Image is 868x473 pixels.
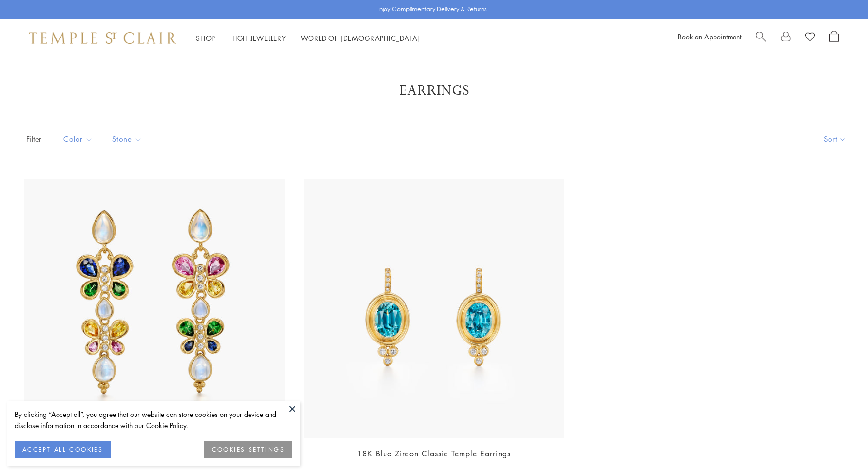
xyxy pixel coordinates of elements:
[802,124,868,154] button: Show sort by
[376,4,487,14] p: Enjoy Complimentary Delivery & Returns
[819,427,858,463] iframe: Gorgias live chat messenger
[56,128,100,150] button: Color
[204,441,292,458] button: COOKIES SETTINGS
[58,133,100,145] span: Color
[304,179,564,439] img: 18K Blue Zircon Classic Temple Earrings
[107,133,149,145] span: Stone
[15,441,111,458] button: ACCEPT ALL COOKIES
[29,32,176,44] img: Temple St. Clair
[196,32,420,44] nav: Main navigation
[829,31,839,45] a: Open Shopping Bag
[230,33,286,43] a: High JewelleryHigh Jewellery
[357,448,511,459] a: 18K Blue Zircon Classic Temple Earrings
[24,179,285,439] img: 18K Precious Flutter Earrings
[756,31,766,45] a: Search
[805,31,815,45] a: View Wishlist
[678,32,741,41] a: Book an Appointment
[15,409,292,431] div: By clicking “Accept all”, you agree that our website can store cookies on your device and disclos...
[301,33,420,43] a: World of [DEMOGRAPHIC_DATA]World of [DEMOGRAPHIC_DATA]
[39,82,829,99] h1: Earrings
[196,33,215,43] a: ShopShop
[105,128,149,150] button: Stone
